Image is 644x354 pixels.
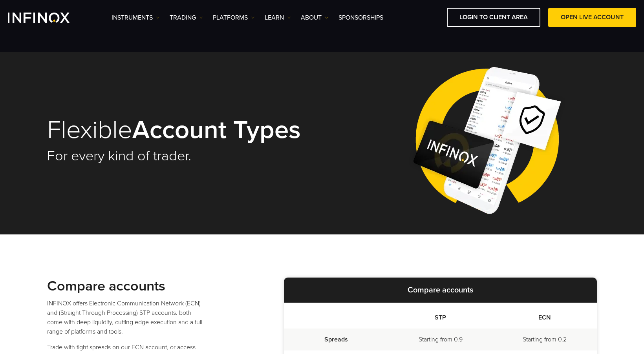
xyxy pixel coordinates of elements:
a: ABOUT [301,13,329,22]
a: LOGIN TO CLIENT AREA [447,8,540,27]
a: SPONSORSHIPS [338,13,383,22]
strong: Account Types [132,114,301,145]
a: INFINOX Logo [8,13,88,23]
th: STP [388,303,493,329]
a: OPEN LIVE ACCOUNT [548,8,636,27]
strong: Compare accounts [47,278,165,294]
a: TRADING [170,13,203,22]
td: Starting from 0.2 [492,329,597,350]
td: Starting from 0.9 [388,329,493,350]
strong: Compare accounts [408,285,473,295]
p: INFINOX offers Electronic Communication Network (ECN) and (Straight Through Processing) STP accou... [47,299,204,336]
td: Spreads [284,329,388,350]
h1: Flexible [47,117,311,143]
h2: For every kind of trader. [47,147,311,165]
a: Instruments [112,13,160,22]
a: Learn [265,13,291,22]
th: ECN [492,303,597,329]
a: PLATFORMS [213,13,255,22]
